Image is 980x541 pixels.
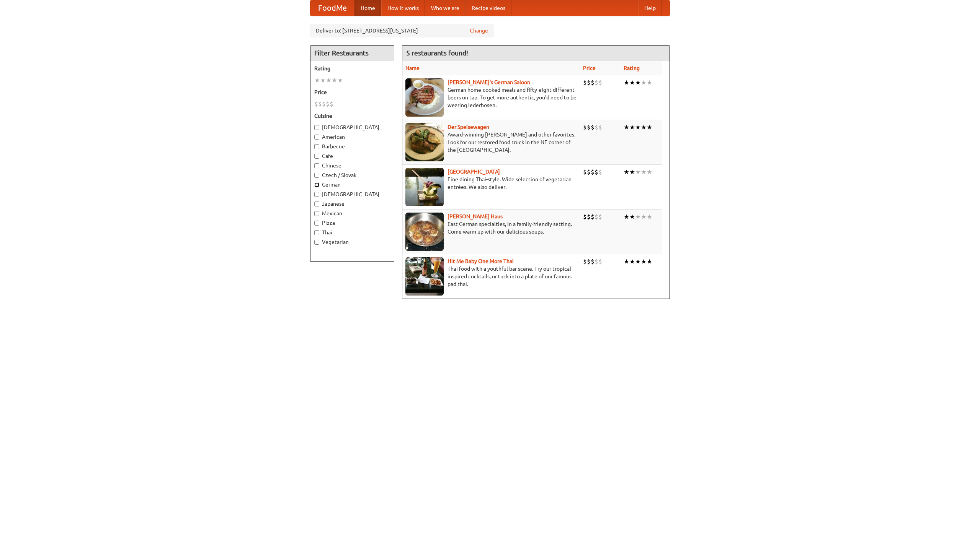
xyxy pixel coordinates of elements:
li: ★ [624,78,629,87]
ng-pluralize: 5 restaurants found! [406,49,468,57]
li: ★ [326,76,332,84]
li: ★ [641,168,647,176]
input: [DEMOGRAPHIC_DATA] [314,125,319,130]
img: satay.jpg [405,168,444,206]
li: ★ [629,257,635,266]
li: ★ [332,76,337,84]
li: $ [591,213,595,221]
a: [PERSON_NAME] Haus [448,213,503,219]
p: German home-cooked meals and fifty-eight different beers on tap. To get more authentic, you'd nee... [405,86,577,109]
input: Pizza [314,221,319,226]
li: $ [583,257,587,266]
li: $ [583,168,587,176]
label: Barbecue [314,143,390,150]
a: [PERSON_NAME]'s German Saloon [448,79,530,85]
a: Help [638,0,662,16]
li: ★ [635,257,641,266]
li: ★ [641,257,647,266]
label: Pizza [314,219,390,227]
li: $ [595,123,598,132]
li: ★ [320,76,326,84]
a: Hit Me Baby One More Thai [448,258,514,264]
h4: Filter Restaurants [310,45,394,61]
li: ★ [635,123,641,132]
img: babythai.jpg [405,257,444,296]
a: Home [354,0,381,16]
li: $ [595,213,598,221]
a: How it works [381,0,425,16]
img: speisewagen.jpg [405,123,444,161]
li: ★ [647,257,652,266]
li: $ [591,168,595,176]
li: $ [591,78,595,87]
div: Deliver to: [STREET_ADDRESS][US_STATE] [310,24,494,37]
li: ★ [624,257,629,266]
a: Rating [624,65,640,71]
input: Cafe [314,154,319,159]
input: Mexican [314,211,319,216]
li: ★ [647,78,652,87]
a: Who we are [425,0,465,16]
img: esthers.jpg [405,78,444,117]
li: ★ [624,123,629,132]
li: ★ [624,168,629,176]
input: Czech / Slovak [314,173,319,178]
li: $ [595,78,598,87]
li: $ [583,78,587,87]
label: [DEMOGRAPHIC_DATA] [314,190,390,198]
li: $ [587,123,591,132]
label: Chinese [314,162,390,169]
li: $ [591,123,595,132]
a: Der Speisewagen [448,124,489,130]
li: ★ [624,213,629,221]
li: $ [583,213,587,221]
li: ★ [647,168,652,176]
li: ★ [641,123,647,132]
li: $ [598,78,602,87]
li: ★ [635,78,641,87]
img: kohlhaus.jpg [405,213,444,251]
li: $ [598,168,602,176]
li: $ [598,213,602,221]
a: Name [405,65,420,71]
a: Recipe videos [465,0,511,16]
label: Mexican [314,210,390,217]
a: Price [583,65,596,71]
p: Fine dining Thai-style. Wide selection of vegetarian entrées. We also deliver. [405,175,577,191]
label: [DEMOGRAPHIC_DATA] [314,123,390,131]
li: $ [322,100,326,108]
input: [DEMOGRAPHIC_DATA] [314,192,319,197]
li: ★ [629,213,635,221]
li: $ [587,213,591,221]
label: Vegetarian [314,238,390,246]
input: Barbecue [314,144,319,149]
label: Thai [314,229,390,236]
li: ★ [641,213,647,221]
li: $ [598,257,602,266]
input: Vegetarian [314,240,319,245]
h5: Rating [314,65,390,72]
a: [GEOGRAPHIC_DATA] [448,169,500,175]
input: Chinese [314,163,319,168]
li: $ [595,257,598,266]
li: ★ [635,168,641,176]
input: Japanese [314,201,319,206]
li: ★ [629,123,635,132]
a: Change [470,27,488,34]
li: $ [587,257,591,266]
label: Cafe [314,152,390,160]
input: German [314,182,319,187]
li: $ [595,168,598,176]
p: East German specialties, in a family-friendly setting. Come warm up with our delicious soups. [405,220,577,236]
input: Thai [314,230,319,235]
label: American [314,133,390,141]
li: $ [587,78,591,87]
li: $ [330,100,333,108]
li: ★ [647,123,652,132]
li: $ [314,100,318,108]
